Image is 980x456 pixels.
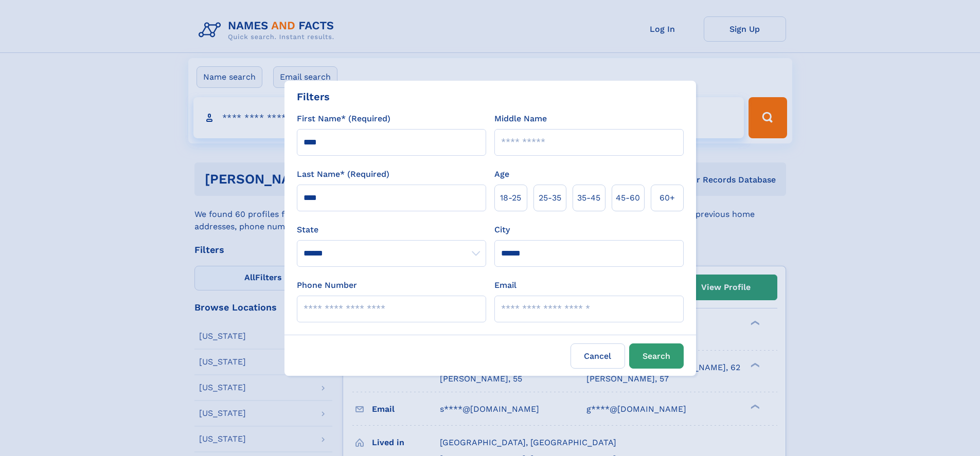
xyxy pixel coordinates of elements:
span: 25‑35 [539,192,561,204]
span: 35‑45 [577,192,600,204]
button: Search [629,343,684,369]
span: 45‑60 [616,192,640,204]
div: Filters [297,89,330,104]
label: Phone Number [297,279,357,291]
label: State [297,224,486,236]
label: Last Name* (Required) [297,168,389,180]
label: Email [494,279,516,291]
label: First Name* (Required) [297,113,390,125]
label: City [494,224,510,236]
label: Age [494,168,509,180]
label: Middle Name [494,113,547,125]
span: 18‑25 [500,192,521,204]
label: Cancel [571,343,625,369]
span: 60+ [660,192,675,204]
